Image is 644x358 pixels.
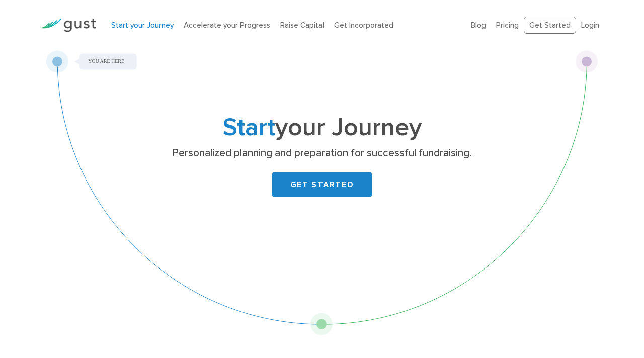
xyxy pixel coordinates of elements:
[471,21,486,30] a: Blog
[184,21,270,30] a: Accelerate your Progress
[334,21,393,30] a: Get Incorporated
[111,21,174,30] a: Start your Journey
[40,19,96,32] img: Gust Logo
[123,116,521,139] h1: your Journey
[524,17,576,34] a: Get Started
[127,146,517,160] p: Personalized planning and preparation for successful fundraising.
[581,21,599,30] a: Login
[272,172,372,197] a: GET STARTED
[496,21,519,30] a: Pricing
[280,21,324,30] a: Raise Capital
[223,113,275,142] span: Start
